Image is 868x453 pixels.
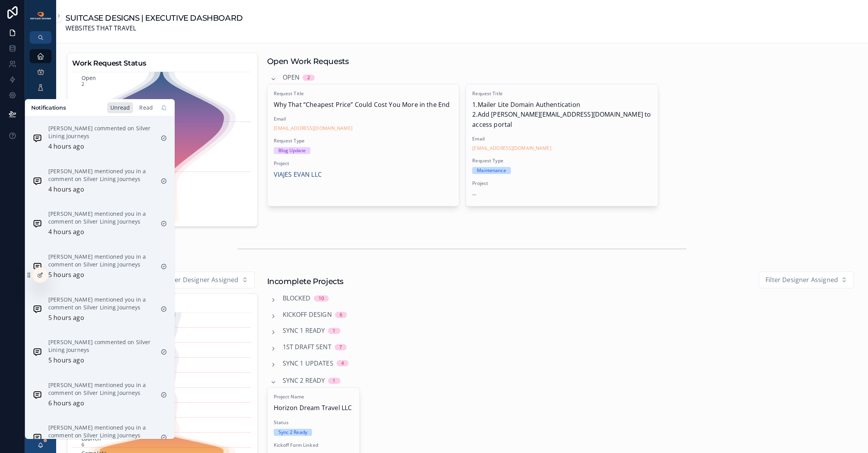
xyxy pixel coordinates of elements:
[48,338,154,354] p: [PERSON_NAME] commented on Silver Lining Journeys
[48,381,154,397] p: [PERSON_NAME] mentioned you in a comment on Silver Lining Journeys
[274,160,453,167] span: Project
[33,347,42,357] img: Notification icon
[274,170,322,180] a: VIAJES EVAN LLC
[278,147,306,154] div: Blog Update
[166,275,239,285] span: Filter Designer Assigned
[48,142,84,152] p: 4 hours ago
[33,433,42,442] img: Notification icon
[274,403,354,413] span: Horizon Dream Travel LLC
[333,328,335,334] div: 1
[81,435,101,442] text: Launch
[81,74,96,81] text: Open
[267,84,460,206] a: Request TitleWhy That “Cheapest Price” Could Cost You More in the EndEmail[EMAIL_ADDRESS][DOMAIN_...
[159,272,255,289] button: Select Button
[340,312,342,318] div: 6
[30,11,51,20] img: App logo
[339,344,342,350] div: 7
[765,275,838,285] span: Filter Designer Assigned
[472,158,652,164] span: Request Type
[48,355,84,366] p: 5 hours ago
[274,91,453,97] span: Request Title
[48,270,84,280] p: 5 hours ago
[48,167,154,183] p: [PERSON_NAME] mentioned you in a comment on Silver Lining Journeys
[274,394,354,400] span: Project Name
[472,180,652,187] span: Project
[477,167,506,174] div: Maintenance
[33,304,42,314] img: Notification icon
[307,75,310,81] div: 2
[472,91,652,97] span: Request Title
[33,133,42,143] img: Notification icon
[66,12,243,23] h1: SUITCASE DESIGNS | EXECUTIVE DASHBOARD
[472,100,652,130] span: 1.Mailer Lite Domain Authentication 2.Add [PERSON_NAME][EMAIL_ADDRESS][DOMAIN_NAME] to access portal
[107,102,133,113] div: Unread
[759,272,854,289] button: Select Button
[48,424,154,439] p: [PERSON_NAME] mentioned you in a comment on Silver Lining Journeys
[48,313,84,323] p: 5 hours ago
[274,442,354,448] span: Kickoff Form Linked
[81,81,84,87] text: 2
[66,23,243,34] span: WEBSITES THAT TRAVEL
[283,359,333,369] span: Sync 1 Updates
[33,390,42,400] img: Notification icon
[283,326,325,336] span: Sync 1 Ready
[319,295,324,302] div: 10
[283,310,332,320] span: Kickoff Design
[48,253,154,268] p: [PERSON_NAME] mentioned you in a comment on Silver Lining Journeys
[274,138,453,144] span: Request Type
[283,293,311,304] span: Blocked
[341,360,344,366] div: 4
[48,398,84,409] p: 6 hours ago
[472,190,476,200] span: --
[33,262,42,271] img: Notification icon
[472,136,652,142] span: Email
[33,176,42,186] img: Notification icon
[48,227,84,237] p: 4 hours ago
[472,145,551,151] a: [EMAIL_ADDRESS][DOMAIN_NAME]
[283,73,300,83] span: Open
[25,44,56,183] div: scrollable content
[136,102,156,113] div: Read
[274,419,354,426] span: Status
[283,342,331,352] span: 1st Draft Sent
[274,100,453,110] span: Why That “Cheapest Price” Could Cost You More in the End
[283,376,325,386] span: Sync 2 Ready
[48,296,154,311] p: [PERSON_NAME] mentioned you in a comment on Silver Lining Journeys
[274,125,353,131] a: [EMAIL_ADDRESS][DOMAIN_NAME]
[33,219,42,228] img: Notification icon
[267,56,349,67] h1: Open Work Requests
[48,124,154,140] p: [PERSON_NAME] commented on Silver Lining Journeys
[333,378,335,384] div: 1
[81,441,84,448] text: 6
[48,185,84,195] p: 4 hours ago
[278,429,307,436] div: Sync 2 Ready
[72,58,253,69] h3: Work Request Status
[48,210,154,226] p: [PERSON_NAME] mentioned you in a comment on Silver Lining Journeys
[31,104,66,112] h1: Notifications
[267,276,344,287] h1: Incomplete Projects
[466,84,658,206] a: Request Title1.Mailer Lite Domain Authentication 2.Add [PERSON_NAME][EMAIL_ADDRESS][DOMAIN_NAME] ...
[274,116,453,122] span: Email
